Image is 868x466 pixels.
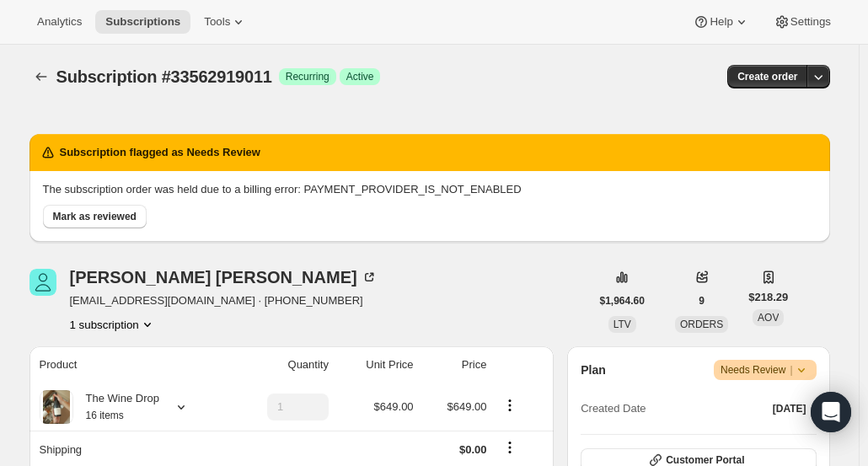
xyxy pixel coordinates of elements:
[419,346,492,383] th: Price
[37,15,82,29] span: Analytics
[763,397,817,420] button: [DATE]
[70,292,378,309] span: [EMAIL_ADDRESS][DOMAIN_NAME] · [PHONE_NUMBER]
[73,390,159,424] div: The Wine Drop
[727,65,807,88] button: Create order
[43,181,817,198] p: The subscription order was held due to a billing error: PAYMENT_PROVIDER_IS_NOT_ENABLED
[496,396,523,415] button: Product actions
[459,443,487,456] span: $0.00
[699,294,705,308] span: 9
[790,363,792,377] span: |
[764,10,841,34] button: Settings
[758,312,779,324] span: AOV
[27,10,92,34] button: Analytics
[613,319,631,330] span: LTV
[29,65,53,88] button: Subscriptions
[29,269,56,296] span: Martha Barnes
[721,362,810,378] span: Needs Review
[70,269,378,286] div: [PERSON_NAME] [PERSON_NAME]
[70,316,156,333] button: Product actions
[748,289,788,306] span: $218.29
[811,392,851,432] div: Open Intercom Messenger
[790,15,831,29] span: Settings
[710,15,732,29] span: Help
[56,67,272,86] span: Subscription #33562919011
[86,410,124,421] small: 16 items
[29,346,228,383] th: Product
[43,205,147,228] button: Mark as reviewed
[680,319,723,330] span: ORDERS
[194,10,257,34] button: Tools
[204,15,230,29] span: Tools
[374,400,414,413] span: $649.00
[334,346,419,383] th: Unit Price
[737,70,797,83] span: Create order
[228,346,334,383] th: Quantity
[581,362,606,378] h2: Plan
[346,70,374,83] span: Active
[683,10,759,34] button: Help
[60,144,260,161] h2: Subscription flagged as Needs Review
[581,400,646,417] span: Created Date
[496,438,523,457] button: Shipping actions
[53,210,137,223] span: Mark as reviewed
[600,294,645,308] span: $1,964.60
[286,70,330,83] span: Recurring
[590,289,655,313] button: $1,964.60
[689,289,715,313] button: 9
[105,15,180,29] span: Subscriptions
[95,10,190,34] button: Subscriptions
[447,400,486,413] span: $649.00
[773,402,806,415] span: [DATE]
